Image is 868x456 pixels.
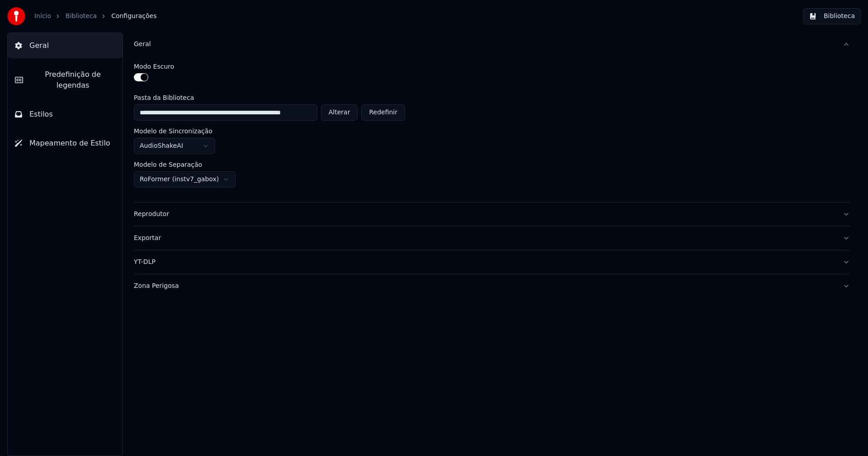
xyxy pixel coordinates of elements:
div: Geral [134,56,850,202]
span: Predefinição de legendas [30,69,115,91]
label: Modelo de Sincronização [134,128,212,134]
label: Modo Escuro [134,63,174,70]
img: youka [7,7,25,25]
div: Reprodutor [134,210,835,219]
button: Alterar [321,104,358,121]
span: Mapeamento de Estilo [29,138,110,149]
button: YT-DLP [134,250,850,274]
span: Geral [29,40,49,51]
label: Modelo de Separação [134,161,202,168]
a: Início [34,12,51,21]
button: Zona Perigosa [134,274,850,298]
button: Mapeamento de Estilo [8,131,123,156]
div: Zona Perigosa [134,282,835,291]
label: Pasta da Biblioteca [134,94,405,101]
div: Geral [134,40,835,49]
button: Geral [8,33,123,58]
button: Estilos [8,102,123,127]
button: Reprodutor [134,202,850,226]
div: YT-DLP [134,258,835,267]
span: Configurações [111,12,156,21]
button: Biblioteca [803,8,861,24]
button: Exportar [134,226,850,250]
span: Estilos [29,109,53,120]
button: Geral [134,33,850,56]
nav: breadcrumb [34,12,156,21]
button: Redefinir [361,104,405,121]
a: Biblioteca [66,12,97,21]
button: Predefinição de legendas [8,62,123,98]
div: Exportar [134,234,835,243]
